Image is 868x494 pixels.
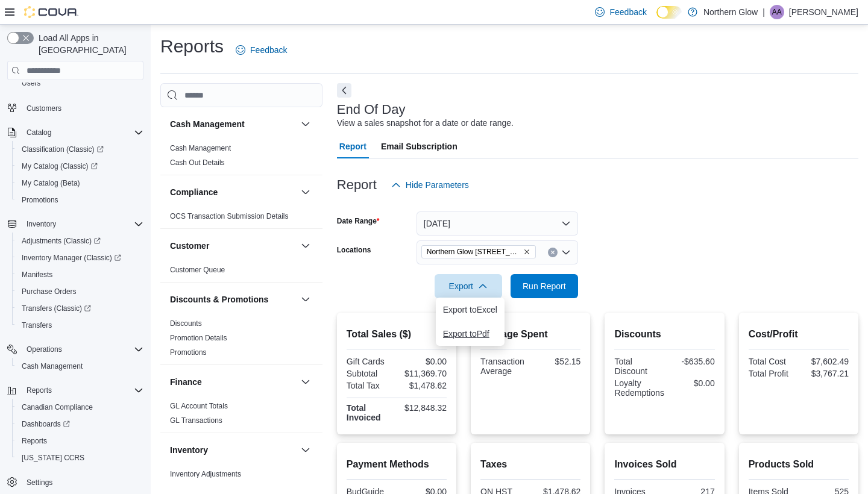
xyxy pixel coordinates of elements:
div: Alison Albert [770,5,784,19]
button: Open list of options [561,248,571,257]
button: Reports [22,383,57,398]
span: Feedback [250,44,287,56]
div: $3,767.21 [801,369,849,378]
button: Settings [2,474,148,491]
span: Promotions [22,195,58,205]
button: Reports [12,433,148,449]
a: Transfers (Classic) [12,300,148,317]
span: Reports [27,386,52,395]
a: Feedback [231,38,292,62]
span: Operations [27,345,62,354]
input: Dark Mode [656,6,682,19]
span: Washington CCRS [17,451,143,465]
button: Operations [22,342,67,357]
button: Inventory [22,217,61,231]
button: Compliance [170,186,296,198]
span: Inventory Manager (Classic) [17,251,143,265]
span: Canadian Compliance [17,400,143,414]
img: Cova [24,6,78,18]
span: Northern Glow 540 Arthur St [421,245,536,258]
div: Compliance [160,209,322,228]
button: Finance [170,376,296,388]
h3: End Of Day [337,102,406,117]
span: Export to Pdf [443,329,497,339]
span: Manifests [17,267,143,282]
a: My Catalog (Beta) [17,176,85,190]
span: Cash Management [17,359,143,374]
button: Catalog [22,125,56,140]
button: Promotions [12,192,148,208]
div: $0.00 [669,378,715,388]
h3: Inventory [170,444,208,456]
button: Inventory [170,444,296,456]
h3: Customer [170,240,209,252]
span: Northern Glow [STREET_ADDRESS][PERSON_NAME] [427,246,521,258]
a: My Catalog (Classic) [17,159,102,174]
span: My Catalog (Beta) [22,178,80,188]
span: Classification (Classic) [22,145,104,154]
a: Classification (Classic) [17,142,108,157]
div: Finance [160,399,322,433]
a: Purchase Orders [17,284,81,299]
button: Remove Northern Glow 540 Arthur St from selection in this group [523,248,530,255]
h2: Discounts [614,327,714,342]
button: Customer [298,239,313,253]
span: My Catalog (Beta) [17,176,143,190]
button: Export toExcel [436,298,505,322]
h2: Cost/Profit [749,327,849,342]
div: $0.00 [399,357,447,366]
h2: Invoices Sold [614,457,714,472]
button: Export [435,274,502,298]
span: Classification (Classic) [17,142,143,157]
div: Total Discount [614,357,662,376]
a: Cash Out Details [170,158,225,167]
a: Users [17,76,45,90]
div: Gift Cards [347,357,394,366]
span: Purchase Orders [17,284,143,299]
button: Manifests [12,266,148,283]
button: Customer [170,240,296,252]
button: Next [337,83,351,98]
span: Hide Parameters [406,179,469,191]
span: Reports [17,434,143,448]
a: Classification (Classic) [12,141,148,158]
a: Inventory Manager (Classic) [12,249,148,266]
button: Canadian Compliance [12,399,148,416]
span: Promotions [17,193,143,207]
button: Discounts & Promotions [170,293,296,305]
p: [PERSON_NAME] [789,5,858,19]
div: Loyalty Redemptions [614,378,664,398]
h2: Average Spent [480,327,580,342]
span: Feedback [609,6,646,18]
div: Total Profit [749,369,796,378]
span: AA [772,5,782,19]
span: Reports [22,383,143,398]
span: Catalog [27,128,51,137]
h3: Compliance [170,186,218,198]
span: Inventory Manager (Classic) [22,253,121,263]
button: Hide Parameters [386,173,474,197]
div: Cash Management [160,141,322,175]
span: Settings [22,475,143,490]
label: Locations [337,245,371,255]
p: Northern Glow [703,5,758,19]
button: Users [12,75,148,92]
h3: Report [337,178,377,192]
a: Transfers [17,318,57,333]
button: Finance [298,375,313,389]
div: $7,602.49 [801,357,849,366]
span: Export [442,274,495,298]
button: Transfers [12,317,148,334]
a: Promotions [17,193,63,207]
span: Adjustments (Classic) [22,236,101,246]
a: Promotions [170,348,207,357]
span: Cash Management [22,361,83,371]
span: Dark Mode [656,19,657,19]
button: [US_STATE] CCRS [12,449,148,466]
span: Inventory [22,217,143,231]
span: Dashboards [22,419,70,429]
a: Canadian Compliance [17,400,98,414]
a: Adjustments (Classic) [17,234,105,248]
span: Transfers [17,318,143,333]
h2: Products Sold [749,457,849,472]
